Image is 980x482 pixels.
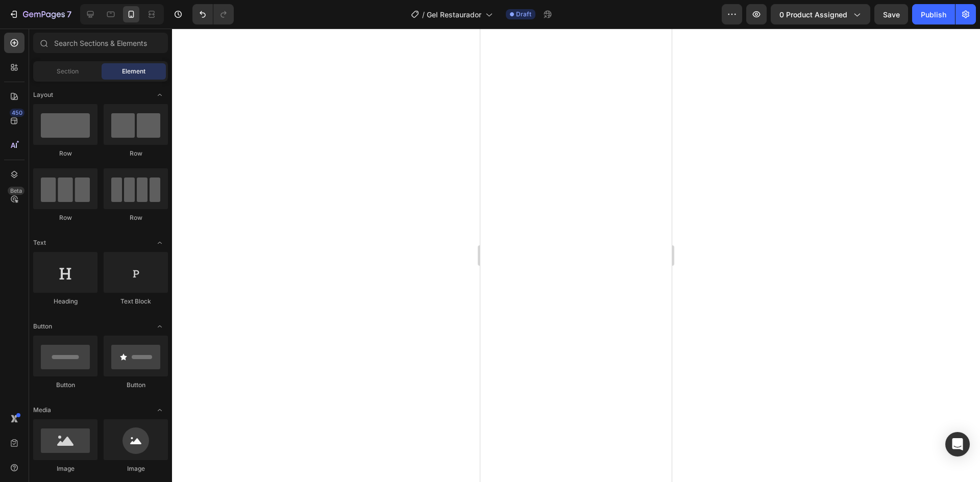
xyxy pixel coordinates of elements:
[33,149,97,158] div: Row
[33,33,168,53] input: Search Sections & Elements
[33,322,52,331] span: Button
[427,9,481,20] span: Gel Restaurador
[152,235,168,251] span: Toggle open
[122,67,145,76] span: Element
[779,9,847,20] span: 0 product assigned
[912,4,955,24] button: Publish
[945,432,970,456] div: Open Intercom Messenger
[33,380,97,390] div: Button
[57,67,79,76] span: Section
[33,464,97,473] div: Image
[152,87,168,103] span: Toggle open
[883,10,900,19] span: Save
[33,213,97,222] div: Row
[422,9,425,20] span: /
[480,29,672,482] iframe: Design area
[4,4,76,24] button: 7
[104,464,168,473] div: Image
[192,4,234,24] div: Undo/Redo
[104,380,168,390] div: Button
[104,149,168,158] div: Row
[33,90,53,99] span: Layout
[104,213,168,222] div: Row
[771,4,870,24] button: 0 product assigned
[874,4,908,24] button: Save
[152,318,168,335] span: Toggle open
[104,297,168,306] div: Text Block
[33,405,51,415] span: Media
[516,10,531,19] span: Draft
[33,238,46,247] span: Text
[921,9,946,20] div: Publish
[67,8,71,20] p: 7
[8,187,24,195] div: Beta
[33,297,97,306] div: Heading
[10,109,24,117] div: 450
[152,402,168,418] span: Toggle open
